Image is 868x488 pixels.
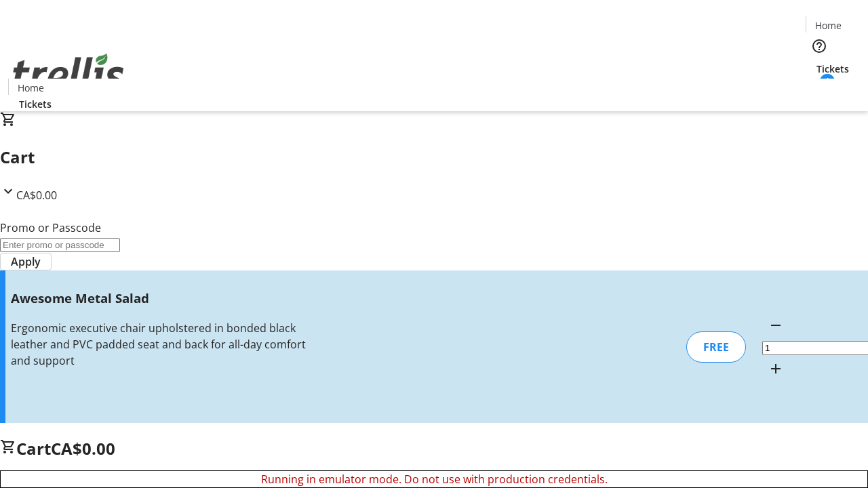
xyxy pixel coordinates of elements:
[815,18,842,33] span: Home
[762,355,789,382] button: Increment by one
[16,188,57,203] span: CA$0.00
[686,331,746,363] div: FREE
[8,97,62,111] a: Tickets
[11,289,307,308] h3: Awesome Metal Salad
[806,33,833,60] button: Help
[806,62,860,76] a: Tickets
[51,437,115,460] span: CA$0.00
[806,76,833,103] button: Cart
[19,97,52,111] span: Tickets
[762,312,789,339] button: Decrement by one
[9,81,52,95] a: Home
[11,320,307,369] div: Ergonomic executive chair upholstered in bonded black leather and PVC padded seat and back for al...
[816,62,849,76] span: Tickets
[11,253,41,270] span: Apply
[806,18,850,33] a: Home
[8,39,129,106] img: Orient E2E Organization myAtfUgaN3's Logo
[18,81,44,95] span: Home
